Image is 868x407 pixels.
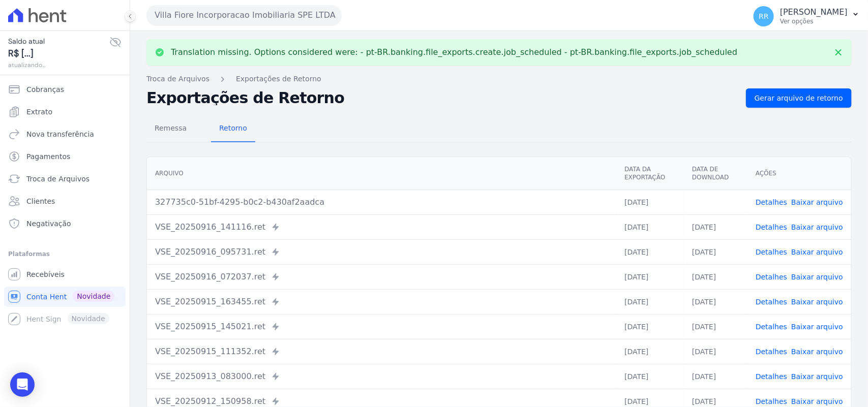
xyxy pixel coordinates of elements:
a: Baixar arquivo [791,223,843,231]
h2: Exportações de Retorno [146,91,738,105]
a: Detalhes [756,298,787,306]
a: Baixar arquivo [791,273,843,281]
td: [DATE] [616,190,684,214]
a: Baixar arquivo [791,248,843,256]
button: RR [PERSON_NAME] Ver opções [745,2,868,30]
td: [DATE] [684,364,747,389]
a: Extrato [4,102,126,122]
div: VSE_20250913_083000.ret [155,370,608,383]
td: [DATE] [616,214,684,239]
a: Remessa [146,116,195,142]
th: Data da Exportação [616,157,684,190]
p: Translation missing. Options considered were: - pt-BR.banking.file_exports.create.job_scheduled -... [171,47,737,57]
a: Baixar arquivo [791,198,843,206]
p: Ver opções [780,17,848,25]
a: Detalhes [756,198,787,206]
td: [DATE] [684,214,747,239]
td: [DATE] [616,264,684,289]
a: Detalhes [756,348,787,356]
a: Cobranças [4,79,126,100]
div: Open Intercom Messenger [10,372,35,397]
div: VSE_20250915_145021.ret [155,321,608,333]
td: [DATE] [684,339,747,364]
span: Novidade [73,291,114,302]
a: Retorno [211,116,255,142]
a: Detalhes [756,248,787,256]
a: Baixar arquivo [791,397,843,405]
a: Detalhes [756,397,787,405]
span: atualizando... [8,60,109,70]
a: Baixar arquivo [791,348,843,356]
td: [DATE] [616,239,684,264]
td: [DATE] [684,239,747,264]
a: Negativação [4,213,126,234]
nav: Sidebar [8,79,122,329]
td: [DATE] [616,289,684,314]
div: VSE_20250916_141116.ret [155,221,608,233]
span: RR [759,13,768,20]
a: Clientes [4,191,126,211]
td: [DATE] [684,289,747,314]
th: Data de Download [684,157,747,190]
td: [DATE] [616,314,684,339]
a: Gerar arquivo de retorno [746,88,852,108]
a: Detalhes [756,323,787,331]
a: Conta Hent Novidade [4,287,126,307]
span: Gerar arquivo de retorno [755,93,843,103]
a: Recebíveis [4,264,126,285]
span: Pagamentos [26,151,70,162]
span: Troca de Arquivos [26,174,89,184]
span: Negativação [26,218,71,229]
span: Extrato [26,107,52,117]
a: Troca de Arquivos [4,169,126,189]
a: Baixar arquivo [791,372,843,381]
div: VSE_20250916_072037.ret [155,271,608,283]
div: VSE_20250915_111352.ret [155,346,608,358]
span: Recebíveis [26,269,65,279]
p: [PERSON_NAME] [780,7,848,17]
span: Remessa [148,118,193,138]
div: VSE_20250915_163455.ret [155,296,608,308]
span: Cobranças [26,84,64,95]
a: Pagamentos [4,146,126,167]
div: Plataformas [8,248,122,260]
button: Villa Fiore Incorporacao Imobiliaria SPE LTDA [146,5,342,25]
a: Detalhes [756,223,787,231]
th: Arquivo [147,157,616,190]
td: [DATE] [684,264,747,289]
td: [DATE] [616,339,684,364]
nav: Breadcrumb [146,74,852,84]
span: Nova transferência [26,129,94,139]
td: [DATE] [684,314,747,339]
div: VSE_20250916_095731.ret [155,246,608,258]
td: [DATE] [616,364,684,389]
a: Baixar arquivo [791,298,843,306]
th: Ações [747,157,851,190]
div: 327735c0-51bf-4295-b0c2-b430af2aadca [155,196,608,208]
a: Troca de Arquivos [146,74,209,84]
a: Nova transferência [4,124,126,144]
span: R$ [...] [8,47,109,60]
span: Saldo atual [8,36,109,47]
span: Conta Hent [26,292,67,302]
a: Exportações de Retorno [236,74,321,84]
a: Baixar arquivo [791,323,843,331]
span: Retorno [213,118,253,138]
a: Detalhes [756,273,787,281]
span: Clientes [26,196,55,206]
a: Detalhes [756,372,787,381]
